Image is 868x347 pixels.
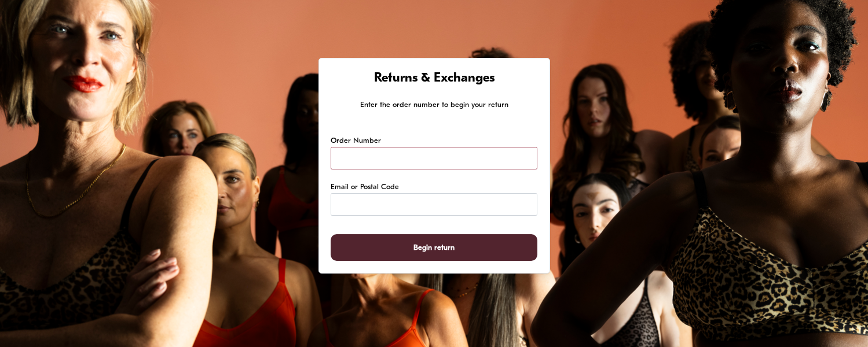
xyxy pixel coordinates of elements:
[413,235,455,261] span: Begin return
[331,135,381,147] label: Order Number
[331,182,399,193] label: Email or Postal Code
[331,234,537,261] button: Begin return
[331,99,537,111] p: Enter the order number to begin your return
[331,71,537,87] h1: Returns & Exchanges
